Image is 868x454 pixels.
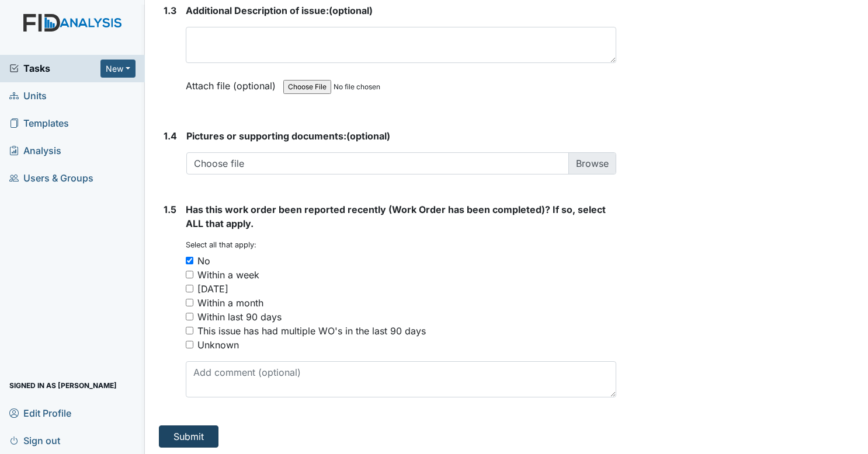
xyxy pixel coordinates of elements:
[197,296,263,310] div: Within a month
[186,130,346,142] span: Pictures or supporting documents:
[186,327,193,334] input: This issue has had multiple WO's in the last 90 days
[164,202,176,216] label: 1.5
[186,5,329,16] span: Additional Description of issue:
[186,72,280,93] label: Attach file (optional)
[186,285,193,292] input: [DATE]
[186,299,193,306] input: Within a month
[186,257,193,264] input: No
[197,338,239,352] div: Unknown
[159,425,218,448] button: Submit
[197,268,259,282] div: Within a week
[197,324,426,338] div: This issue has had multiple WO's in the last 90 days
[186,4,617,18] strong: (optional)
[9,404,71,422] span: Edit Profile
[9,61,100,75] a: Tasks
[9,376,117,394] span: Signed in as [PERSON_NAME]
[186,240,256,249] small: Select all that apply:
[197,282,228,296] div: [DATE]
[9,169,93,187] span: Users & Groups
[100,60,136,78] button: New
[186,341,193,348] input: Unknown
[164,129,177,143] label: 1.4
[9,87,47,105] span: Units
[186,204,606,229] span: Has this work order been reported recently (Work Order has been completed)? If so, select ALL tha...
[197,310,282,324] div: Within last 90 days
[186,271,193,278] input: Within a week
[9,142,61,160] span: Analysis
[197,254,210,268] div: No
[9,114,69,132] span: Templates
[186,129,617,143] strong: (optional)
[9,431,60,449] span: Sign out
[164,4,176,18] label: 1.3
[186,313,193,320] input: Within last 90 days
